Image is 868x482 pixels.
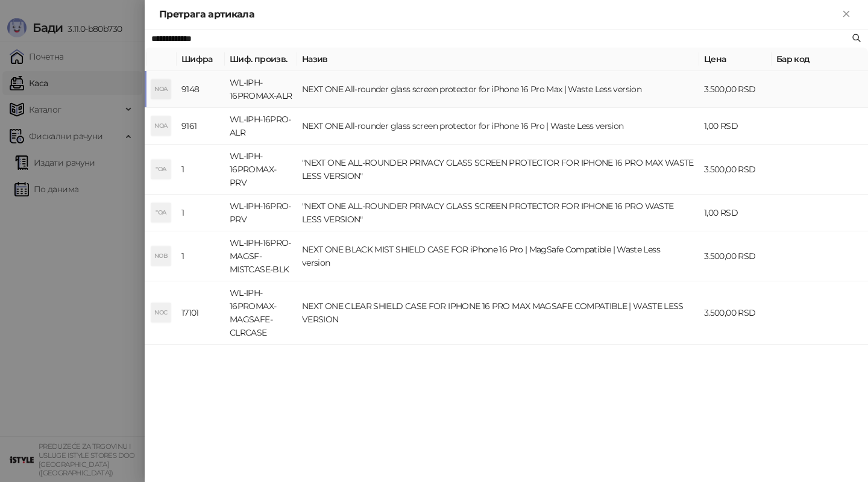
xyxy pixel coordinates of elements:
div: NOA [151,116,171,136]
div: Претрага артикала [159,7,839,22]
td: 1 [177,145,225,195]
td: 3.500,00 RSD [699,71,772,108]
td: 3.500,00 RSD [699,281,772,345]
td: WL-IPH-16PROMAX-MAGSAFE-CLRCASE [225,281,297,345]
td: WL-IPH-16PRO- ALR [225,108,297,145]
td: NEXT ONE CLEAR SHIELD CASE FOR IPHONE 16 PRO MAX MAGSAFE COMPATIBLE | WASTE LESS VERSION [297,281,699,345]
div: NOA [151,80,171,99]
td: 9161 [177,108,225,145]
td: 17101 [177,281,225,345]
td: 1,00 RSD [699,195,772,231]
td: 9148 [177,71,225,108]
div: NOB [151,246,171,266]
td: NEXT ONE All-rounder glass screen protector for iPhone 16 Pro | Waste Less version [297,108,699,145]
td: "NEXT ONE ALL-ROUNDER PRIVACY GLASS SCREEN PROTECTOR FOR IPHONE 16 PRO WASTE LESS VERSION" [297,195,699,231]
th: Шиф. произв. [225,48,297,71]
td: NEXT ONE All-rounder glass screen protector for iPhone 16 Pro Max | Waste Less version [297,71,699,108]
th: Шифра [177,48,225,71]
td: 1 [177,231,225,281]
th: Бар код [772,48,868,71]
td: 3.500,00 RSD [699,145,772,195]
td: WL-IPH-16PRO-PRV [225,195,297,231]
td: WL-IPH-16PRO-MAGSF-MISTCASE-BLK [225,231,297,281]
td: 1 [177,195,225,231]
div: "OA [151,203,171,222]
td: NEXT ONE BLACK MIST SHIELD CASE FOR iPhone 16 Pro | MagSafe Compatible | Waste Less version [297,231,699,281]
td: 1,00 RSD [699,108,772,145]
td: WL-IPH-16PROMAX-ALR [225,71,297,108]
button: Close [839,7,854,22]
td: 3.500,00 RSD [699,231,772,281]
div: NOC [151,303,171,322]
td: WL-IPH-16PROMAX-PRV [225,145,297,195]
th: Назив [297,48,699,71]
div: "OA [151,160,171,179]
th: Цена [699,48,772,71]
td: "NEXT ONE ALL-ROUNDER PRIVACY GLASS SCREEN PROTECTOR FOR IPHONE 16 PRO MAX WASTE LESS VERSION" [297,145,699,195]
